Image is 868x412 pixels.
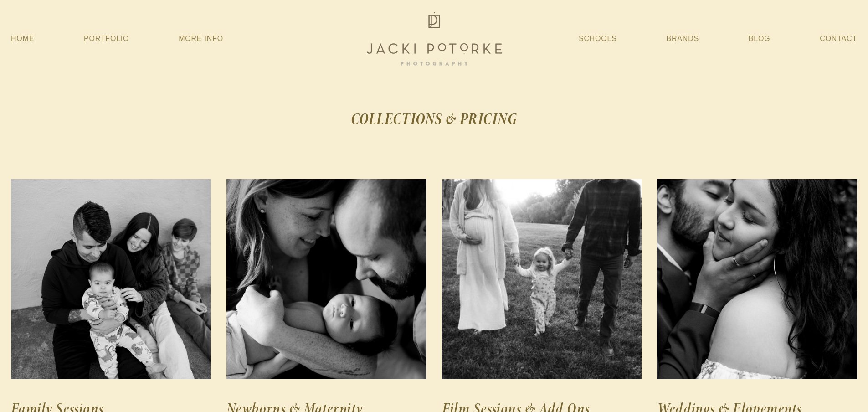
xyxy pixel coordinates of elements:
[84,35,129,42] a: Portfolio
[361,10,507,68] img: Jacki Potorke Sacramento Family Photographer
[579,31,617,47] a: Schools
[11,31,34,47] a: Home
[179,31,223,47] a: More Info
[667,31,699,47] a: Brands
[820,31,857,47] a: Contact
[351,108,517,129] strong: COLLECTIONS & PRICING
[749,31,770,47] a: Blog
